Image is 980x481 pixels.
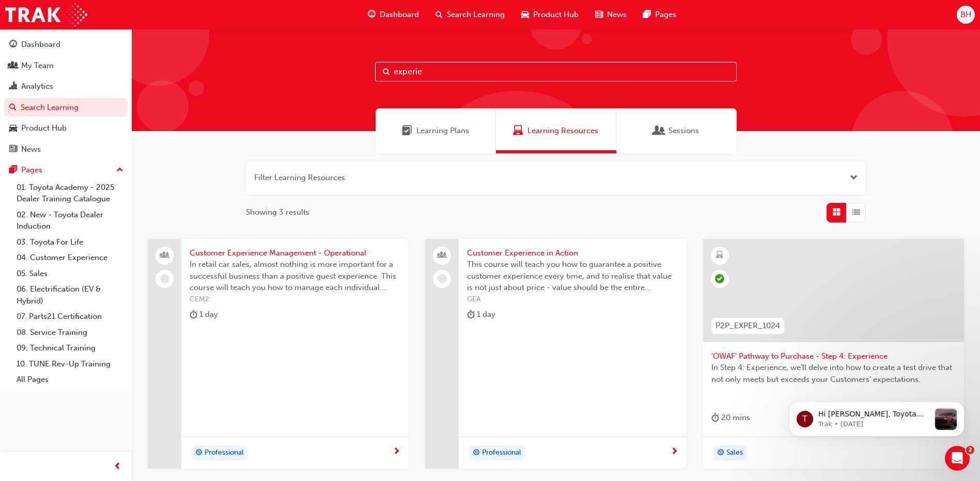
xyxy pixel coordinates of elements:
[205,447,244,459] span: Professional
[9,40,17,50] span: guage-icon
[21,143,41,155] div: News
[116,164,123,177] span: up-icon
[616,108,737,153] a: SessionsSessions
[4,161,128,180] button: Pages
[439,249,446,262] span: people-icon
[425,239,686,469] a: Customer Experience in ActionThis course will teach you how to guarantee a positive customer expe...
[513,125,523,137] span: Learning Resources
[435,8,443,21] span: search-icon
[957,6,975,24] button: BH
[9,103,17,113] span: search-icon
[467,259,678,294] span: This course will teach you how to guarantee a positive customer experience every time, and to rea...
[711,411,750,424] div: 20 mins
[416,125,469,137] span: Learning Plans
[246,206,309,218] span: Showing 3 results
[473,446,480,460] span: target-icon
[703,239,964,469] a: P2P_EXPER_1024'OWAF' Pathway to Purchase - Step 4: ExperienceIn Step 4: Experience, we’ll delve i...
[833,206,841,218] span: Grid
[148,239,409,469] a: Customer Experience Management - OperationalIn retail car sales, almost nothing is more important...
[383,66,390,78] span: Search
[635,4,685,25] a: pages-iconPages
[12,325,128,341] a: 08. Service Training
[438,274,447,283] span: learningRecordVerb_NONE-icon
[467,294,678,306] span: GEA
[671,447,678,457] span: next-icon
[21,122,67,134] div: Product Hub
[711,350,956,362] span: 'OWAF' Pathway to Purchase - Step 4: Experience
[360,4,427,25] a: guage-iconDashboard
[21,81,53,92] div: Analytics
[726,447,743,459] span: Sales
[375,62,737,82] input: Search...
[12,340,128,356] a: 09. Technical Training
[12,207,128,234] a: 02. New - Toyota Dealer Induction
[467,308,495,321] div: 1 day
[715,274,724,283] span: learningRecordVerb_PASS-icon
[467,247,678,259] span: Customer Experience in Action
[12,309,128,325] a: 07. Parts21 Certification
[595,8,603,21] span: news-icon
[190,308,218,321] div: 1 day
[195,446,203,460] span: target-icon
[496,108,616,153] a: Learning ResourcesLearning Resources
[4,35,128,54] a: Dashboard
[190,259,400,294] span: In retail car sales, almost nothing is more important for a successful business than a positive g...
[160,274,169,283] span: learningRecordVerb_NONE-icon
[715,320,780,332] span: P2P_EXPER_1024
[513,4,587,25] a: car-iconProduct Hub
[368,8,376,21] span: guage-icon
[12,234,128,250] a: 03. Toyota For Life
[190,308,197,321] span: duration-icon
[376,108,496,153] a: Learning PlansLearning Plans
[521,8,529,21] span: car-icon
[21,39,60,51] div: Dashboard
[12,281,128,309] a: 06. Electrification (EV & Hybrid)
[4,56,128,75] a: My Team
[467,308,475,321] span: duration-icon
[716,249,723,262] span: learningResourceType_ELEARNING-icon
[21,60,54,72] div: My Team
[393,447,400,457] span: next-icon
[12,250,128,266] a: 04. Customer Experience
[482,447,521,459] span: Professional
[447,9,505,21] span: Search Learning
[773,381,980,453] iframe: Intercom notifications message
[655,9,676,21] span: Pages
[852,206,860,218] span: List
[527,125,598,137] span: Learning Resources
[190,247,400,259] span: Customer Experience Management - Operational
[850,172,858,184] button: Open the filter
[114,460,121,473] span: prev-icon
[12,372,128,388] a: All Pages
[587,4,635,25] a: news-iconNews
[427,4,513,25] a: search-iconSearch Learning
[9,61,17,71] span: people-icon
[4,119,128,138] a: Product Hub
[668,125,699,137] span: Sessions
[4,98,128,117] a: Search Learning
[12,356,128,372] a: 10. TUNE Rev-Up Training
[9,82,17,91] span: chart-icon
[12,180,128,207] a: 01. Toyota Academy - 2025 Dealer Training Catalogue
[9,166,17,175] span: pages-icon
[654,125,664,137] span: Sessions
[161,249,168,262] span: people-icon
[711,362,956,385] span: In Step 4: Experience, we’ll delve into how to create a test drive that not only meets but exceed...
[960,9,971,21] span: BH
[607,9,627,21] span: News
[5,3,87,26] img: Trak
[4,140,128,159] a: News
[12,266,128,282] a: 05. Sales
[717,446,724,460] span: target-icon
[4,77,128,96] a: Analytics
[21,164,42,176] div: Pages
[966,446,974,454] span: 2
[711,411,719,424] span: duration-icon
